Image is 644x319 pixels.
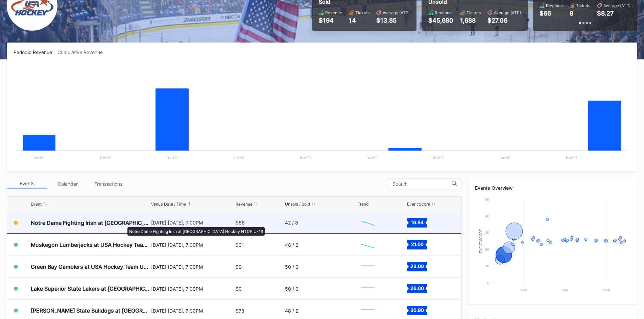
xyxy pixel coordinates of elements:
div: 50 / 0 [285,286,299,292]
div: $194 [319,17,342,24]
input: Search [392,181,452,187]
svg: Chart title [358,214,378,231]
div: $45,680 [428,17,453,24]
div: Tickets [576,3,590,8]
text: 0 [487,281,489,285]
text: Nov [520,288,527,292]
text: 10 [485,264,489,268]
div: 42 / 8 [285,220,298,225]
text: [DATE] [33,156,45,160]
div: 48 / 2 [285,242,298,248]
div: [DATE] [DATE], 7:00PM [151,286,234,292]
div: Cumulative Revenue [57,49,108,55]
div: 1,688 [460,17,481,24]
div: Revenue [435,10,452,15]
div: Events [7,179,47,189]
text: [DATE] [499,156,510,160]
text: [DATE] [167,156,178,160]
div: Average (ATP) [494,10,521,15]
div: $66 [236,220,245,225]
div: Event [31,202,42,207]
svg: Chart title [358,280,378,297]
text: 30 [485,231,489,235]
div: 14 [349,17,369,24]
text: 16.84 [411,219,424,225]
div: Calendar [47,179,88,189]
div: Notre Dame Fighting Irish at [GEOGRAPHIC_DATA] Hockey NTDP U-18 [31,219,149,226]
text: Event Score [479,229,483,253]
text: 30.90 [410,307,424,313]
text: 40 [485,214,489,218]
div: $27.06 [487,17,521,24]
div: [DATE] [DATE], 7:00PM [151,308,234,314]
div: [DATE] [DATE], 7:00PM [151,264,234,270]
svg: Chart title [475,196,630,297]
text: [DATE] [366,156,378,160]
div: $78 [236,308,244,314]
div: Event Score [407,202,430,207]
text: Mar [602,288,610,292]
text: 23.00 [410,263,424,269]
text: [DATE] [566,156,577,160]
text: 20 [485,247,489,251]
div: $13.85 [376,17,410,24]
div: $31 [236,242,244,248]
div: [PERSON_NAME] State Bulldogs at [GEOGRAPHIC_DATA] Hockey NTDP U-18 [31,307,149,314]
div: Transactions [88,179,128,189]
div: Venue Date / Time [151,202,186,207]
text: [DATE] [300,156,311,160]
div: 48 / 2 [285,308,298,314]
text: [DATE] [433,156,444,160]
div: 50 / 0 [285,264,299,270]
div: Revenue [325,10,342,15]
div: Tickets [467,10,481,15]
div: Periodic Revenue [14,49,57,55]
svg: Chart title [358,302,378,319]
div: 8 [570,10,573,17]
div: Green Bay Gamblers at USA Hockey Team U-17 [31,263,149,270]
div: Revenue [546,3,563,8]
div: $0 [236,264,242,270]
svg: Chart title [358,236,378,253]
text: Jan [562,288,569,292]
text: 21.00 [411,241,423,247]
div: Muskegon Lumberjacks at USA Hockey Team U-17 [31,241,149,248]
div: [DATE] [DATE], 7:00PM [151,242,234,248]
div: $66 [540,10,551,17]
text: 50 [485,197,489,201]
div: Events Overview [475,185,630,191]
div: $8.27 [597,10,614,17]
div: [DATE] [DATE], 7:00PM [151,220,234,225]
div: Revenue [236,202,253,207]
div: $0 [236,286,242,292]
div: Average (ATP) [603,3,630,8]
text: [DATE] [233,156,244,160]
svg: Chart title [358,258,378,275]
text: [DATE] [100,156,111,160]
div: Lake Superior State Lakers at [GEOGRAPHIC_DATA] Hockey NTDP U-18 [31,285,149,292]
div: Trend [358,202,368,207]
svg: Chart title [14,63,630,165]
div: Tickets [355,10,369,15]
div: Unsold / Sold [285,202,310,207]
text: 26.00 [410,285,424,291]
div: Average (ATP) [383,10,410,15]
